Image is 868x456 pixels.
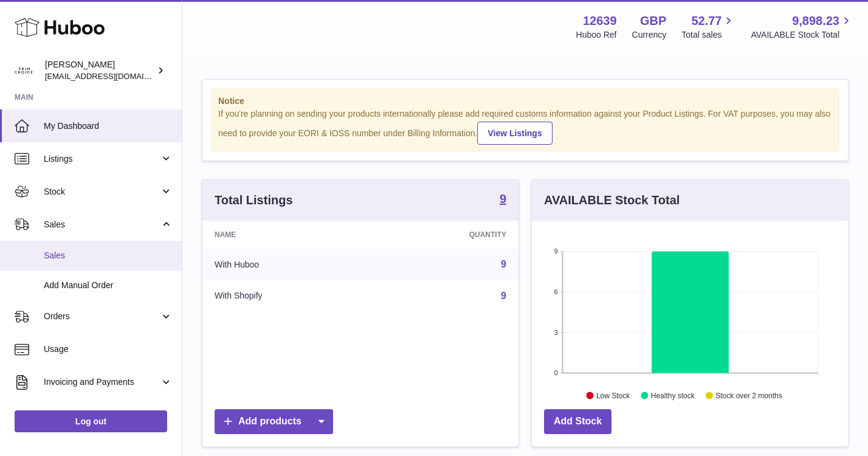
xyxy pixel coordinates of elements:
[632,29,667,41] div: Currency
[751,13,853,41] a: 9,898.23 AVAILABLE Stock Total
[792,13,839,29] span: 9,898.23
[44,311,160,322] span: Orders
[373,221,518,249] th: Quantity
[681,13,735,41] a: 52.77 Total sales
[651,391,695,399] text: Healthy stock
[44,186,160,198] span: Stock
[554,369,557,376] text: 0
[544,192,680,209] h3: AVAILABLE Stock Total
[576,29,617,41] div: Huboo Ref
[44,280,173,291] span: Add Manual Order
[44,376,160,388] span: Invoicing and Payments
[202,280,373,312] td: With Shopify
[477,122,552,145] a: View Listings
[554,288,557,295] text: 6
[44,250,173,261] span: Sales
[218,108,832,145] div: If you're planning on sending your products internationally please add required customs informati...
[596,391,630,399] text: Low Stock
[751,29,853,41] span: AVAILABLE Stock Total
[691,13,722,29] span: 52.77
[202,249,373,280] td: With Huboo
[544,409,611,434] a: Add Stock
[681,29,735,41] span: Total sales
[15,410,167,432] a: Log out
[554,328,557,336] text: 3
[715,391,782,399] text: Stock over 2 months
[500,193,506,205] strong: 9
[554,247,557,255] text: 9
[44,344,173,355] span: Usage
[501,259,506,269] a: 9
[215,409,333,434] a: Add products
[45,59,154,82] div: [PERSON_NAME]
[45,71,179,81] span: [EMAIL_ADDRESS][DOMAIN_NAME]
[44,120,173,132] span: My Dashboard
[640,13,666,29] strong: GBP
[202,221,373,249] th: Name
[500,193,506,207] a: 9
[44,153,160,165] span: Listings
[215,192,293,209] h3: Total Listings
[44,219,160,230] span: Sales
[583,13,617,29] strong: 12639
[15,61,33,80] img: admin@skinchoice.com
[501,291,506,301] a: 9
[218,95,832,107] strong: Notice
